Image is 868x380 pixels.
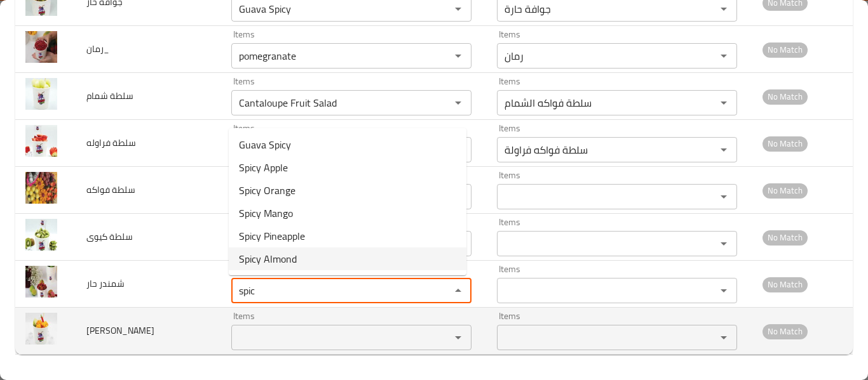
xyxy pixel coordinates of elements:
[25,172,57,204] img: سلطة فواكه
[239,251,297,266] span: Spicy Almond
[715,47,733,65] button: Open
[86,228,133,245] span: سلطة كيوى
[239,160,288,175] span: Spicy Apple
[715,329,733,346] button: Open
[25,313,57,344] img: مانجو حار
[239,183,295,198] span: Spicy Orange
[763,183,808,198] span: No Match
[763,277,808,292] span: No Match
[449,329,467,346] button: Open
[715,94,733,112] button: Open
[25,125,57,157] img: سلطة فراوله
[86,88,133,104] span: سلطة شمام
[763,324,808,339] span: No Match
[715,188,733,206] button: Open
[715,235,733,252] button: Open
[449,282,467,299] button: Close
[25,78,57,110] img: سلطة شمام
[86,134,136,151] span: سلطة فراوله
[25,31,57,63] img: رمان_
[449,94,467,112] button: Open
[86,41,109,57] span: رمان_
[86,322,154,339] span: [PERSON_NAME]
[449,47,467,65] button: Open
[86,181,135,198] span: سلطة فواكه
[239,228,305,244] span: Spicy Pineapple
[763,43,808,57] span: No Match
[763,136,808,151] span: No Match
[239,206,293,221] span: Spicy Mango
[239,137,291,152] span: Guava Spicy
[25,219,57,251] img: سلطة كيوى
[715,282,733,299] button: Open
[715,141,733,159] button: Open
[86,275,125,292] span: شمندر حار
[25,266,57,298] img: شمندر حار
[763,89,808,104] span: No Match
[763,230,808,245] span: No Match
